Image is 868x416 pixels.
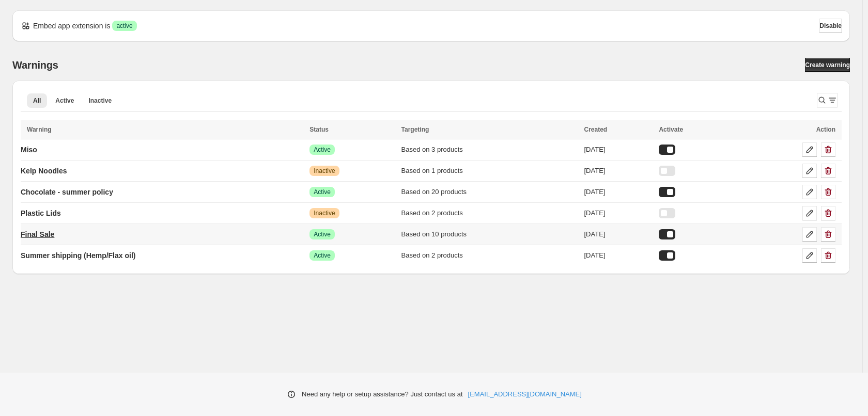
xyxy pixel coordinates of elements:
[819,19,842,33] button: Disable
[116,22,132,30] span: active
[819,22,842,30] span: Disable
[314,209,335,217] span: Inactive
[12,59,58,71] h2: Warnings
[33,97,41,105] span: All
[401,166,578,176] div: Based on 1 products
[401,229,578,239] div: Based on 10 products
[21,184,113,200] a: Chocolate - summer policy
[21,205,61,221] a: Plastic Lids
[21,208,61,218] p: Plastic Lids
[314,230,331,238] span: Active
[805,58,850,72] a: Create warning
[21,145,37,155] p: Miso
[314,188,331,196] span: Active
[584,145,653,155] div: [DATE]
[21,166,67,176] p: Kelp Noodles
[584,229,653,239] div: [DATE]
[584,126,608,133] span: Created
[401,126,429,133] span: Targeting
[468,389,582,399] a: [EMAIL_ADDRESS][DOMAIN_NAME]
[816,126,835,133] span: Action
[21,226,54,243] a: Final Sale
[21,163,67,179] a: Kelp Noodles
[805,61,850,69] span: Create warning
[55,97,74,105] span: Active
[401,250,578,261] div: Based on 2 products
[584,250,653,261] div: [DATE]
[314,167,335,175] span: Inactive
[21,247,135,264] a: Summer shipping (Hemp/Flax oil)
[659,126,683,133] span: Activate
[817,93,838,107] button: Search and filter results
[401,187,578,197] div: Based on 20 products
[309,126,329,133] span: Status
[401,145,578,155] div: Based on 3 products
[21,187,113,197] p: Chocolate - summer policy
[584,187,653,197] div: [DATE]
[584,166,653,176] div: [DATE]
[88,97,112,105] span: Inactive
[21,141,37,158] a: Miso
[21,250,135,261] p: Summer shipping (Hemp/Flax oil)
[27,126,52,133] span: Warning
[21,229,54,239] p: Final Sale
[33,21,110,31] p: Embed app extension is
[314,251,331,260] span: Active
[584,208,653,218] div: [DATE]
[314,146,331,154] span: Active
[401,208,578,218] div: Based on 2 products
